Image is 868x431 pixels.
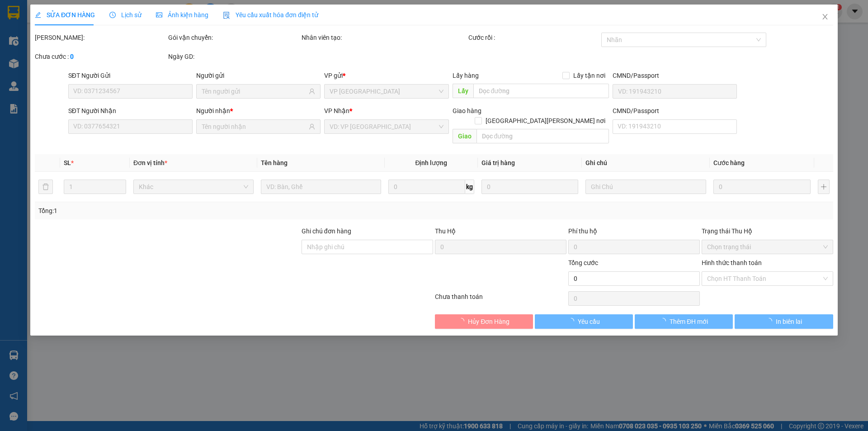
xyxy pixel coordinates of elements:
input: Tên người nhận [202,122,307,132]
span: loading [766,318,776,324]
span: Cước hàng [713,159,745,166]
span: Chọn trạng thái [707,240,828,254]
span: In biên lai [776,317,802,327]
span: loading [568,318,578,324]
span: Giao hàng [453,107,481,114]
input: Ghi chú đơn hàng [302,240,433,254]
span: loading [660,318,670,324]
input: VD: Bàn, Ghế [261,180,381,194]
span: kg [465,180,474,194]
span: Hủy Đơn Hàng [468,317,510,327]
div: Tổng: 1 [38,206,335,216]
span: user [309,88,316,95]
button: Yêu cầu [535,314,633,329]
div: Chưa thanh toán [434,292,567,308]
div: CMND/Passport [613,106,737,116]
span: loading [458,318,468,324]
button: delete [38,180,53,194]
span: SL [64,159,71,166]
span: VP Nhận [325,107,350,114]
div: VP gửi [325,71,449,81]
span: Tổng cước [568,259,598,266]
span: Khác [139,180,248,194]
button: Close [812,5,838,30]
div: Phí thu hộ [568,226,700,240]
span: Tên hàng [261,159,288,166]
th: Ghi chú [582,154,710,172]
span: Định lượng [415,159,448,166]
span: Thu Hộ [435,227,456,235]
img: icon [223,12,230,19]
span: VP Thủ Đức [330,85,443,98]
span: edit [35,12,41,18]
span: Yêu cầu xuất hóa đơn điện tử [223,11,318,19]
input: VD: 191943210 [613,84,737,99]
input: 0 [481,180,579,194]
input: Dọc đường [473,84,609,98]
div: Gói vận chuyển: [168,33,300,43]
div: Người nhận [196,106,321,116]
button: plus [818,180,830,194]
span: SỬA ĐƠN HÀNG [35,11,95,19]
input: Dọc đường [476,129,609,143]
div: CMND/Passport [613,71,737,81]
label: Hình thức thanh toán [702,259,762,266]
span: user [309,123,316,130]
span: Yêu cầu [578,317,600,327]
input: Tên người gửi [202,86,307,96]
span: Đơn vị tính [133,159,167,166]
button: Thêm ĐH mới [635,314,733,329]
button: In biên lai [735,314,833,329]
span: Ảnh kiện hàng [156,11,208,19]
div: Chưa cước : [35,52,166,62]
span: Thêm ĐH mới [670,317,708,327]
b: 0 [70,53,74,60]
span: Lấy tận nơi [570,71,609,81]
span: Giá trị hàng [481,159,515,166]
input: 0 [713,180,811,194]
span: close [821,13,829,20]
div: Trạng thái Thu Hộ [702,226,833,236]
span: clock-circle [109,12,116,18]
label: Ghi chú đơn hàng [302,227,351,235]
input: Ghi Chú [586,180,706,194]
div: SĐT Người Gửi [68,71,193,81]
span: Giao [453,129,476,143]
span: picture [156,12,162,18]
span: Lấy hàng [453,72,479,79]
div: Ngày GD: [168,52,300,62]
button: Hủy Đơn Hàng [435,314,533,329]
div: Cước rồi : [468,33,600,43]
div: Nhân viên tạo: [302,33,467,43]
span: Lịch sử [109,11,142,19]
div: SĐT Người Nhận [68,106,193,116]
div: Người gửi [196,71,321,81]
span: Lấy [453,84,473,98]
span: [GEOGRAPHIC_DATA][PERSON_NAME] nơi [482,116,609,126]
div: [PERSON_NAME]: [35,33,166,43]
